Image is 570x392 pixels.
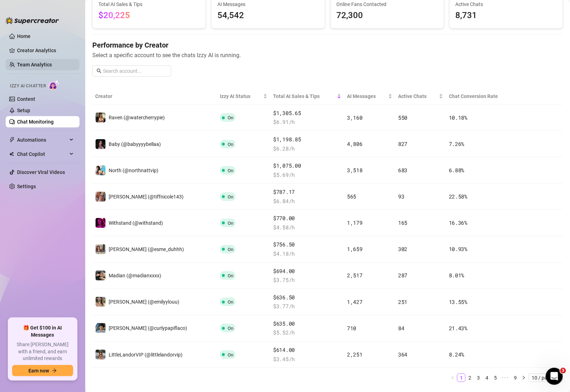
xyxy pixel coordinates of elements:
[36,222,71,250] button: Messages
[273,328,341,337] span: $ 5.52 /h
[7,187,126,195] p: Answers to your common questions
[96,113,105,123] img: Raven (@watercherrypie)
[474,374,482,382] a: 3
[98,10,130,20] span: $20,225
[17,33,31,39] a: Home
[96,192,105,202] img: Tiffany (@tiffnicole143)
[511,374,519,382] a: 9
[273,118,341,126] span: $ 6.91 /h
[457,374,465,382] a: 1
[5,18,137,32] div: Search for helpSearch for help
[451,376,455,380] span: left
[109,273,161,278] span: Madian (@madianxxxx)
[5,18,137,32] input: Search for help
[103,67,167,75] input: Search account...
[337,9,438,22] span: 72,300
[347,298,363,305] span: 1,427
[532,374,560,382] span: 10 / page
[522,376,526,380] span: right
[96,165,105,175] img: North (@northnattvip)
[49,80,60,90] img: AI Chatter
[449,325,467,332] span: 21.43 %
[398,298,407,305] span: 251
[97,69,102,73] span: search
[7,79,30,87] span: 5 articles
[217,0,319,8] span: AI Messages
[520,374,528,382] button: right
[398,140,407,147] span: 827
[228,194,233,200] span: On
[500,374,511,382] li: Next 5 Pages
[217,9,319,22] span: 54,542
[449,298,467,305] span: 13.55 %
[228,142,233,147] span: On
[118,239,131,244] span: News
[270,88,344,105] th: Total AI Sales & Tips
[17,119,54,125] a: Chat Monitoring
[28,368,49,374] span: Earn now
[273,171,341,179] span: $ 5.69 /h
[456,9,557,22] span: 8,731
[347,219,363,226] span: 1,179
[17,169,65,175] a: Discover Viral Videos
[347,167,363,174] span: 3,518
[98,0,200,8] span: Total AI Sales & Tips
[449,351,465,358] span: 8.24 %
[449,374,457,382] li: Previous Page
[398,245,407,252] span: 302
[10,239,25,244] span: Home
[347,92,387,100] span: AI Messages
[7,116,30,123] span: 3 articles
[398,167,407,174] span: 683
[109,194,184,200] span: [PERSON_NAME] (@tiffnicole143)
[347,272,363,279] span: 2,517
[491,374,500,382] li: 5
[125,3,137,16] div: Close
[395,88,446,105] th: Active Chats
[228,115,233,120] span: On
[92,51,563,60] span: Select a specific account to see the chats Izzy AI is running.
[273,135,341,144] span: $1,198.85
[273,293,341,302] span: $636.50
[398,325,404,332] span: 84
[109,352,183,358] span: LittleLandorVIP (@littlelandorvip)
[82,239,95,244] span: Help
[7,143,126,158] p: Learn about the Supercreator platform and its features
[17,184,36,189] a: Settings
[520,374,528,382] li: Next Page
[273,240,341,249] span: $756.50
[7,196,33,204] span: 13 articles
[96,271,105,281] img: Madian (@madianxxxx)
[96,218,105,228] img: Withstand (@withstand)
[273,188,341,196] span: $787.17
[7,98,126,105] p: Izzy - AI Chatter
[228,299,233,305] span: On
[228,168,233,173] span: On
[560,368,566,374] span: 3
[52,368,57,373] span: arrow-right
[500,374,511,382] span: •••
[17,108,30,113] a: Setup
[347,351,363,358] span: 2,251
[228,273,233,278] span: On
[449,245,467,252] span: 10.93 %
[273,109,341,118] span: $1,305.65
[398,272,407,279] span: 287
[347,325,356,332] span: 710
[273,276,341,284] span: $ 3.75 /h
[456,0,557,8] span: Active Chats
[337,0,438,8] span: Online Fans Contacted
[511,374,520,382] li: 9
[273,320,341,328] span: $635.00
[17,62,52,67] a: Team Analytics
[7,160,33,167] span: 13 articles
[96,139,105,149] img: Baby (@babyyyybellaa)
[17,96,35,102] a: Content
[273,92,336,100] span: Total AI Sales & Tips
[273,250,341,258] span: $ 4.18 /h
[273,162,341,170] span: $1,075.00
[449,114,467,121] span: 10.18 %
[96,323,105,333] img: Elijah (@curlypapiflaco)
[344,88,395,105] th: AI Messages
[41,239,66,244] span: Messages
